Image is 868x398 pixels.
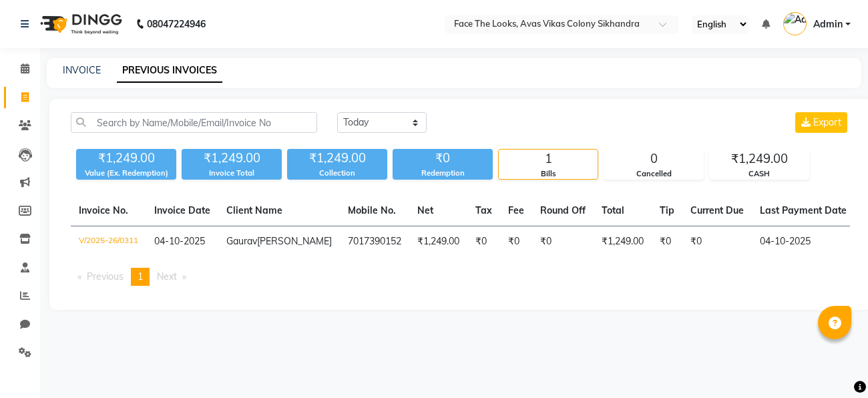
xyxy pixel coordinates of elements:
[79,204,128,216] span: Invoice No.
[138,270,143,282] span: 1
[63,64,101,76] a: INVOICE
[813,116,841,128] span: Export
[710,168,809,180] div: CASH
[154,204,210,216] span: Invoice Date
[71,226,146,258] td: V/2025-26/0311
[34,5,126,43] img: logo
[287,149,387,168] div: ₹1,249.00
[87,270,124,282] span: Previous
[540,204,586,216] span: Round Off
[652,226,682,258] td: ₹0
[76,168,176,179] div: Value (Ex. Redemption)
[752,226,855,258] td: 04-10-2025
[660,204,674,216] span: Tip
[812,345,855,385] iframe: chat widget
[226,235,257,247] span: Gaurav
[508,204,524,216] span: Fee
[602,204,624,216] span: Total
[604,150,703,168] div: 0
[409,226,467,258] td: ₹1,249.00
[71,112,317,133] input: Search by Name/Mobile/Email/Invoice No
[71,268,850,286] nav: Pagination
[154,235,205,247] span: 04-10-2025
[594,226,652,258] td: ₹1,249.00
[287,168,387,179] div: Collection
[475,204,492,216] span: Tax
[682,226,752,258] td: ₹0
[710,150,809,168] div: ₹1,249.00
[393,149,493,168] div: ₹0
[417,204,433,216] span: Net
[182,168,282,179] div: Invoice Total
[340,226,409,258] td: 7017390152
[117,59,222,83] a: PREVIOUS INVOICES
[499,150,598,168] div: 1
[500,226,532,258] td: ₹0
[467,226,500,258] td: ₹0
[147,5,206,43] b: 08047224946
[813,17,843,31] span: Admin
[795,112,847,133] button: Export
[76,149,176,168] div: ₹1,249.00
[157,270,177,282] span: Next
[393,168,493,179] div: Redemption
[257,235,332,247] span: [PERSON_NAME]
[499,168,598,180] div: Bills
[783,12,807,35] img: Admin
[226,204,282,216] span: Client Name
[604,168,703,180] div: Cancelled
[760,204,847,216] span: Last Payment Date
[182,149,282,168] div: ₹1,249.00
[348,204,396,216] span: Mobile No.
[532,226,594,258] td: ₹0
[690,204,744,216] span: Current Due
